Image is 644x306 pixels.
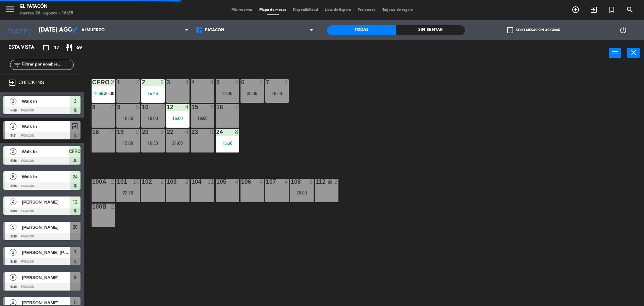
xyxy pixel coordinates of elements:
div: 19:00 [116,141,140,145]
i: arrow_drop_down [57,26,65,34]
span: 20 [73,223,77,231]
span: Patacón [205,28,224,33]
div: 19:00 [191,116,214,121]
div: 11 [207,179,214,185]
div: 2 [111,179,115,185]
i: restaurant [65,44,73,52]
div: 101 [117,179,117,185]
div: 18 [92,129,93,135]
span: [PERSON_NAME] [22,274,70,281]
div: 2 [111,204,115,210]
span: 8 [10,173,16,180]
i: power_input [611,48,619,56]
span: 2 [10,98,16,104]
i: exit_to_app [590,6,598,14]
span: Lista de Espera [321,8,354,12]
div: 20:00 [240,91,264,96]
div: 100b [92,204,93,210]
span: exit_to_app [71,122,79,130]
div: 22 [167,129,167,135]
span: [PERSON_NAME] [22,224,70,231]
div: 4 [111,129,115,135]
span: 5 [10,224,16,230]
div: El Patacón [20,3,73,10]
div: Todas [327,25,396,35]
div: 2 [185,179,189,185]
div: 3 [167,79,167,85]
span: Pre-acceso [354,8,379,12]
span: 2 [10,249,16,256]
i: menu [5,4,15,14]
div: 106 [241,179,241,185]
div: 22:30 [116,190,140,195]
div: 2 [136,129,140,135]
label: CHECK INS [18,80,44,85]
div: 18:30 [265,91,289,96]
div: 7 [266,79,266,85]
button: menu [5,4,15,16]
div: 4 [260,179,264,185]
div: 108 [291,179,291,185]
div: 2 [160,79,164,85]
div: 8 [92,104,93,110]
span: Mapa de mesas [256,8,289,12]
div: 4 [185,129,189,135]
span: Walk In [22,98,70,105]
input: Filtrar por nombre... [21,61,73,69]
div: 7 [235,104,239,110]
div: Esta vista [3,44,48,52]
div: 8 [235,129,239,135]
label: Solo mesas sin asignar [507,27,560,33]
span: 24 [73,173,77,181]
i: power_settings_new [619,26,627,34]
span: 20:00 [104,91,114,96]
div: 4 [235,79,239,85]
i: turned_in_not [608,6,616,14]
div: 2 [334,179,338,185]
i: search [626,6,634,14]
span: Tarjetas de regalo [379,8,416,12]
div: 20:00 [290,190,314,195]
span: [PERSON_NAME] [PERSON_NAME] [22,249,70,256]
div: 5 [136,104,140,110]
div: 14:56 [141,91,165,96]
div: 102 [142,179,142,185]
span: 5 [10,274,16,281]
span: 4 [10,199,16,205]
div: 10 [133,179,140,185]
div: 112 [316,179,316,185]
div: 6 [241,79,241,85]
span: | [103,91,104,96]
div: 2 [210,104,214,110]
div: 103 [167,179,167,185]
span: 12 [73,198,77,206]
div: 4 [185,79,189,85]
span: 3 [10,123,16,130]
div: 5 [160,129,164,135]
div: 18:30 [216,91,239,96]
span: 15:56 [93,91,103,96]
div: 2 [111,79,115,85]
div: 7 [136,79,140,85]
div: 9 [117,104,117,110]
span: [PERSON_NAME] [22,199,70,206]
span: CERO [69,147,80,156]
div: 20 [142,129,142,135]
span: 69 [76,44,82,52]
div: 18:30 [116,116,140,121]
span: Walk In [22,173,70,180]
div: 4 [210,79,214,85]
span: 2 [10,148,16,155]
div: martes 26. agosto - 16:25 [20,10,73,17]
div: 10 [142,104,142,110]
div: CERO [92,79,93,85]
span: Walk In [22,148,69,155]
i: close [630,48,638,56]
div: 19:00 [141,116,165,121]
